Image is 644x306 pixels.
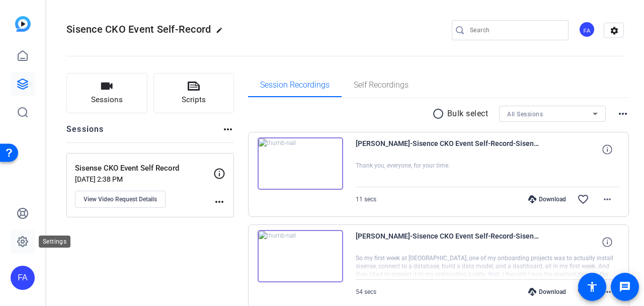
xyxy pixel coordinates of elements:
div: Settings [39,236,70,248]
span: Sisence CKO Event Self-Record [66,23,211,35]
div: FA [11,266,35,290]
p: Bulk select [447,108,489,120]
img: blue-gradient.svg [15,16,31,32]
h2: Sessions [66,123,104,142]
mat-icon: favorite_border [577,193,589,205]
mat-icon: more_horiz [601,286,613,298]
div: FA [579,21,595,38]
mat-icon: more_horiz [213,196,225,208]
img: thumb-nail [258,230,343,282]
span: [PERSON_NAME]-Sisence CKO Event Self-Record-Sisense CKO Event Self Record-1737140529349-webcam [356,230,542,254]
div: Download [523,288,571,296]
p: [DATE] 2:38 PM [75,175,213,183]
input: Search [470,24,560,36]
span: View Video Request Details [84,195,157,203]
span: 11 secs [356,196,376,203]
img: thumb-nail [258,137,343,190]
mat-icon: accessibility [586,281,598,293]
span: Scripts [182,94,206,106]
span: All Sessions [507,111,543,118]
mat-icon: more_horiz [222,123,234,135]
mat-icon: favorite_border [577,286,589,298]
button: View Video Request Details [75,191,166,208]
mat-icon: radio_button_unchecked [432,108,447,120]
span: [PERSON_NAME]-Sisence CKO Event Self-Record-Sisense CKO Event Self Record-1737140629094-webcam [356,137,542,162]
mat-icon: more_horiz [601,193,613,205]
button: Sessions [66,73,147,113]
span: Self Recordings [354,81,409,89]
button: Scripts [153,73,234,113]
span: 54 secs [356,288,376,295]
mat-icon: more_horiz [617,108,629,120]
span: Session Recordings [260,81,330,89]
ngx-avatar: Fridays Admin [579,21,596,39]
mat-icon: edit [216,27,228,39]
div: Download [523,195,571,203]
p: Sisense CKO Event Self Record [75,163,213,174]
span: Sessions [91,94,123,106]
mat-icon: settings [604,23,624,38]
mat-icon: message [619,281,631,293]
